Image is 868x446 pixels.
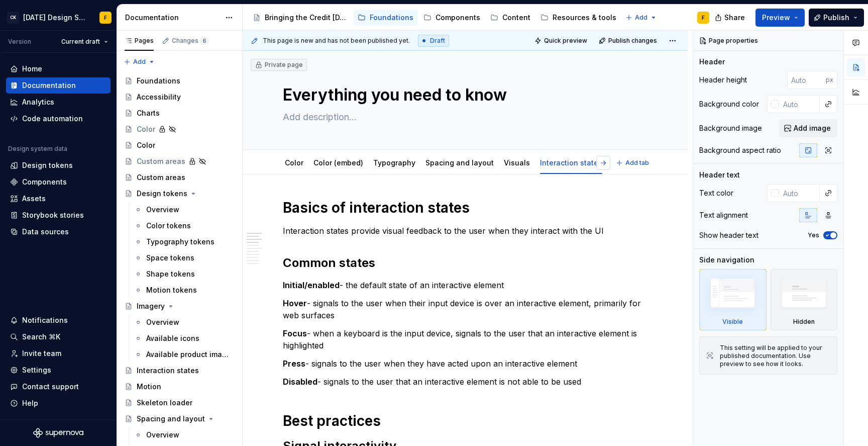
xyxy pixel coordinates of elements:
[22,227,69,237] div: Data sources
[283,359,305,369] strong: Press
[421,152,498,173] div: Spacing and layout
[249,10,352,26] a: Bringing the Credit [DATE] brand to life across products
[6,312,111,328] button: Notifications
[2,7,115,28] button: CK[DATE] Design SystemF
[137,76,180,86] div: Foundations
[146,317,179,327] div: Overview
[486,10,534,26] a: Content
[146,430,179,440] div: Overview
[146,237,214,247] div: Typography tokens
[104,14,107,22] div: F
[536,152,606,173] div: Interaction states
[502,13,530,23] div: Content
[6,207,111,223] a: Storybook stories
[133,58,146,66] span: Add
[249,8,620,28] div: Page tree
[6,379,111,395] button: Contact support
[622,11,660,25] button: Add
[283,255,647,271] h2: Common states
[130,234,238,250] a: Typography tokens
[121,169,238,186] a: Custom areas
[22,97,54,107] div: Analytics
[283,298,307,308] strong: Hover
[33,428,83,438] svg: Supernova Logo
[283,279,647,291] p: - the default state of an interactive element
[699,170,740,180] div: Header text
[130,250,238,266] a: Space tokens
[6,345,111,362] a: Invite team
[702,14,705,22] div: F
[540,158,602,167] a: Interaction states
[544,37,587,45] span: Quick preview
[425,158,494,167] a: Spacing and layout
[699,75,747,85] div: Header height
[779,119,837,137] button: Add image
[7,12,19,24] div: CK
[146,205,179,215] div: Overview
[263,37,410,45] span: This page is new and has not been published yet.
[6,362,111,378] a: Settings
[137,108,160,118] div: Charts
[531,34,592,48] button: Quick preview
[762,13,790,23] span: Preview
[500,152,534,173] div: Visuals
[699,230,758,240] div: Show header text
[625,159,649,167] span: Add tab
[724,13,745,23] span: Share
[146,333,199,343] div: Available icons
[809,9,864,27] button: Publish
[130,218,238,234] a: Color tokens
[22,365,51,375] div: Settings
[553,13,616,23] div: Resources & tools
[121,89,238,105] a: Accessibility
[596,34,662,48] button: Publish changes
[137,124,155,134] div: Color
[699,269,767,330] div: Visible
[22,332,60,342] div: Search ⌘K
[6,61,111,77] a: Home
[22,64,42,74] div: Home
[200,37,208,45] span: 6
[793,318,815,326] div: Hidden
[146,253,194,263] div: Space tokens
[130,266,238,282] a: Shape tokens
[22,194,46,204] div: Assets
[419,10,484,26] a: Components
[61,38,100,46] span: Current draft
[6,224,111,240] a: Data sources
[283,327,647,351] p: - when a keyboard is the input device, signals to the user that an interactive element is highlig...
[6,191,111,207] a: Assets
[283,297,647,321] p: - signals to the user when their input device is over an interactive element, primarily for web s...
[699,145,781,155] div: Background aspect ratio
[137,172,185,183] div: Custom areas
[125,37,154,45] div: Pages
[6,174,111,190] a: Components
[771,269,838,330] div: Hidden
[722,318,743,326] div: Visible
[283,225,647,237] p: Interaction states provide visual feedback to the user when they interact with the UI
[699,57,725,67] div: Header
[699,210,748,220] div: Text alignment
[504,158,530,167] a: Visuals
[369,152,419,173] div: Typography
[699,255,754,265] div: Side navigation
[826,76,833,84] p: px
[125,13,220,23] div: Documentation
[121,55,158,69] button: Add
[6,94,111,110] a: Analytics
[8,145,67,153] div: Design system data
[23,13,87,23] div: [DATE] Design System
[22,114,83,124] div: Code automation
[699,123,762,133] div: Background image
[6,77,111,94] a: Documentation
[121,137,238,153] a: Color
[137,366,199,376] div: Interaction states
[283,328,307,338] strong: Focus
[8,38,31,46] div: Version
[137,398,192,408] div: Skeleton loader
[283,199,647,217] h1: Basics of interaction states
[146,349,229,360] div: Available product imagery
[309,152,367,173] div: Color (embed)
[121,186,238,202] a: Design tokens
